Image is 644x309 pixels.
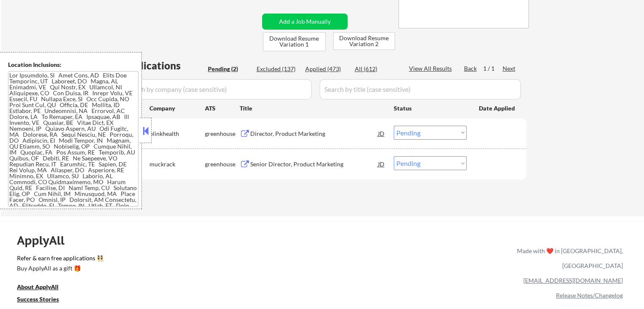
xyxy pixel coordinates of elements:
[149,130,205,138] div: blinkhealth
[121,61,205,71] div: Applications
[240,104,386,113] div: Title
[17,265,102,271] div: Buy ApplyAll as a gift 🎁
[17,283,58,290] u: About ApplyAll
[483,64,503,73] div: 1 / 1
[250,130,378,138] div: Director, Product Marketing
[377,156,386,171] div: JD
[17,264,102,275] a: Buy ApplyAll as a gift 🎁
[17,255,340,264] a: Refer & earn free applications 👯‍♀️
[263,32,326,51] button: Download Resume Variation 1
[479,104,516,113] div: Date Applied
[355,65,397,73] div: All (612)
[250,160,378,168] div: Senior Director, Product Marketing
[205,104,240,113] div: ATS
[17,295,70,306] a: Success Stories
[464,64,478,73] div: Back
[377,126,386,141] div: JD
[503,64,516,73] div: Next
[409,64,454,73] div: View All Results
[17,283,70,293] a: About ApplyAll
[394,100,467,116] div: Status
[17,295,59,303] u: Success Stories
[8,61,138,69] div: Location Inclusions:
[262,14,348,30] button: Add a Job Manually
[257,65,299,73] div: Excluded (137)
[205,160,240,168] div: greenhouse
[121,79,312,99] input: Search by company (case sensitive)
[149,160,205,168] div: muckrack
[205,130,240,138] div: greenhouse
[320,79,521,99] input: Search by title (case sensitive)
[305,65,348,73] div: Applied (473)
[523,277,623,284] a: [EMAIL_ADDRESS][DOMAIN_NAME]
[149,104,205,113] div: Company
[514,243,623,273] div: Made with ❤️ in [GEOGRAPHIC_DATA], [GEOGRAPHIC_DATA]
[556,292,623,299] a: Release Notes/Changelog
[17,233,74,248] div: ApplyAll
[208,65,250,73] div: Pending (2)
[333,32,395,50] button: Download Resume Variation 2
